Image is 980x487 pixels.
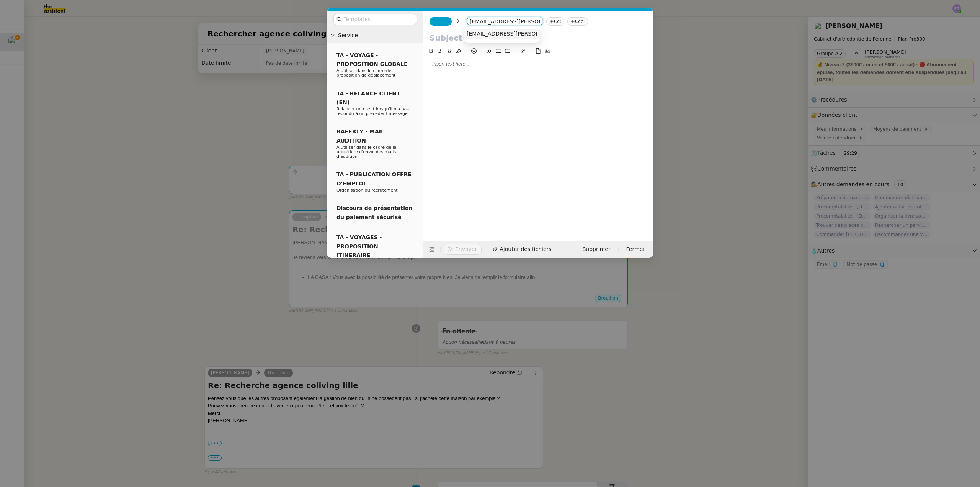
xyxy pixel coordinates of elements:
[444,244,482,255] button: Envoyer
[488,244,556,255] button: Ajouter des fichiers
[626,245,645,254] span: Fermer
[567,17,588,26] nz-tag: Ccc:
[336,107,409,116] span: Relancer un client lorsqu'il n'a pas répondu à un précédent message
[336,52,407,67] span: TA - VOYAGE - PROPOSITION GLOBALE
[336,205,413,220] span: Discours de présentation du paiement sécurisé
[327,28,423,43] div: Service
[500,245,551,254] span: Ajouter des fichiers
[622,244,650,255] button: Fermer
[336,171,412,186] span: TA - PUBLICATION OFFRE D'EMPLOI
[336,188,398,193] span: Organisation du recrutement
[336,128,384,143] span: BAFERTY - MAIL AUDITION
[336,90,400,105] span: TA - RELANCE CLIENT (EN)
[430,32,647,44] input: Subject
[336,68,395,78] span: A utiliser dans le cadre de proposition de déplacement
[336,234,382,258] span: TA - VOYAGES - PROPOSITION ITINERAIRE
[464,29,540,39] nz-option-item: marie-estelle@lacasa.io
[338,31,420,40] span: Service
[336,145,397,159] span: A utiliser dans le cadre de la procédure d'envoi des mails d'audition
[343,15,412,24] input: Templates
[578,244,615,255] button: Supprimer
[546,17,564,26] nz-tag: Cc:
[433,19,449,24] span: _______
[467,31,605,37] span: [EMAIL_ADDRESS][PERSON_NAME][DOMAIN_NAME]
[582,245,610,254] span: Supprimer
